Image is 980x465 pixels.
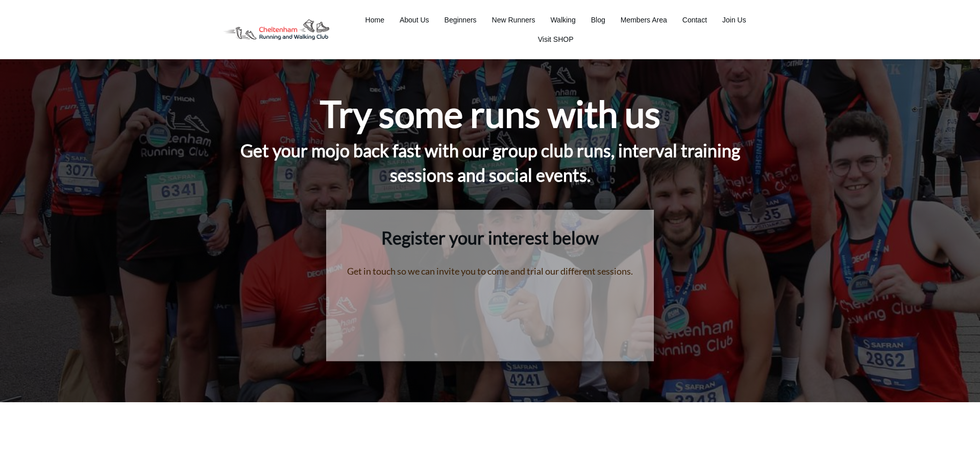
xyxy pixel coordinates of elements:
[550,13,575,27] a: Walking
[214,12,338,47] img: Decathlon
[347,263,633,280] p: Get in touch so we can invite you to come and trial our different sessions.
[591,13,605,27] a: Blog
[538,32,574,46] a: Visit SHOP
[365,13,384,27] a: Home
[215,138,765,199] h4: Get your mojo back fast with our group club runs, interval training sessions and social events.
[347,226,633,262] h2: Register your interest below
[492,13,535,27] a: New Runners
[621,13,667,27] a: Members Area
[682,13,707,27] a: Contact
[445,13,477,27] a: Beginners
[722,13,746,27] a: Join Us
[347,280,633,357] iframe: 1 Runner Interest Form
[400,13,429,27] a: About Us
[320,90,660,137] h1: Try some runs with us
